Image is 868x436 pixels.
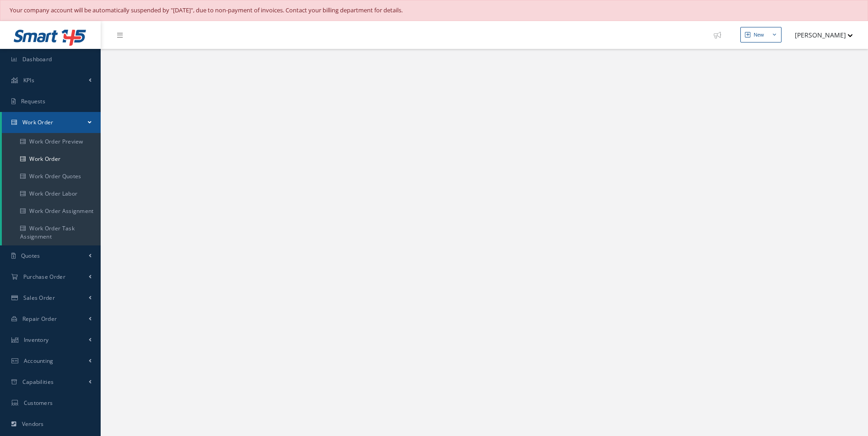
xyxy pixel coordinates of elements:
[2,112,101,133] a: Work Order
[23,273,65,281] span: Purchase Order
[2,150,101,168] a: Work Order
[24,399,53,407] span: Customers
[2,133,101,150] a: Work Order Preview
[24,357,54,365] span: Accounting
[22,315,57,323] span: Repair Order
[23,76,34,84] span: KPIs
[21,252,40,260] span: Quotes
[22,420,44,428] span: Vendors
[2,202,101,220] a: Work Order Assignment
[2,185,101,202] a: Work Order Labor
[786,26,853,44] button: [PERSON_NAME]
[22,378,54,386] span: Capabilities
[23,294,55,302] span: Sales Order
[24,336,49,344] span: Inventory
[754,31,764,39] div: New
[2,168,101,185] a: Work Order Quotes
[22,118,54,126] span: Work Order
[709,21,733,49] a: Show Tips
[21,97,45,105] span: Requests
[740,27,782,43] button: New
[2,220,101,245] a: Work Order Task Assignment
[10,6,858,15] div: Your company account will be automatically suspended by "[DATE]", due to non-payment of invoices....
[22,55,52,63] span: Dashboard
